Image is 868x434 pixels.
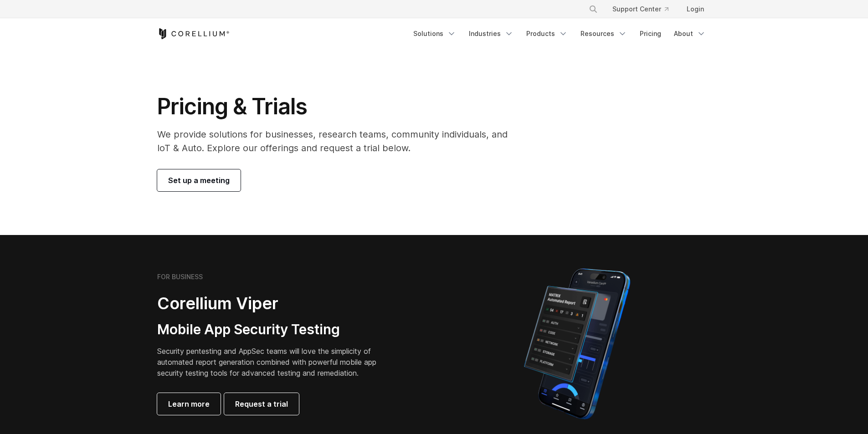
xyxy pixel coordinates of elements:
a: Solutions [408,26,462,42]
a: Corellium Home [157,28,230,39]
a: Products [521,26,573,42]
span: Request a trial [235,398,288,409]
a: Industries [463,26,519,42]
span: Learn more [168,398,210,409]
p: We provide solutions for businesses, research teams, community individuals, and IoT & Auto. Explo... [157,128,520,155]
a: Set up a meeting [157,169,241,191]
a: Login [679,1,711,17]
a: Pricing [634,26,667,42]
p: Security pentesting and AppSec teams will love the simplicity of automated report generation comb... [157,346,390,378]
a: Resources [575,26,632,42]
a: About [668,26,711,42]
h1: Pricing & Trials [157,93,520,120]
div: Navigation Menu [408,26,711,42]
button: Search [585,1,601,17]
a: Learn more [157,393,221,415]
h3: Mobile App Security Testing [157,321,390,338]
div: Navigation Menu [578,1,711,17]
h2: Corellium Viper [157,293,390,314]
h6: FOR BUSINESS [157,273,203,281]
span: Set up a meeting [168,175,230,186]
img: Corellium MATRIX automated report on iPhone showing app vulnerability test results across securit... [508,264,646,424]
a: Support Center [605,1,676,17]
a: Request a trial [224,393,299,415]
